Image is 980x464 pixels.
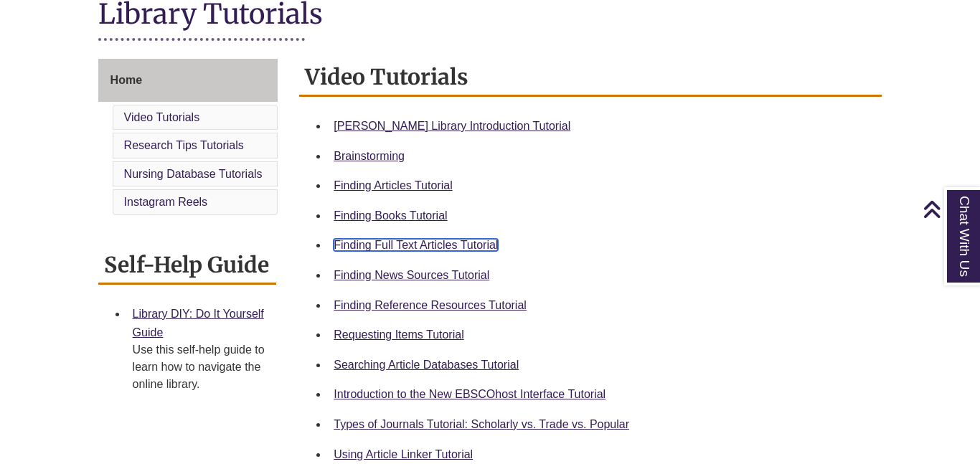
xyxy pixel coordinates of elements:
[334,120,570,132] a: [PERSON_NAME] Library Introduction Tutorial
[334,359,519,371] a: Searching Article Databases Tutorial
[334,150,405,162] a: Brainstorming
[299,59,882,97] h2: Video Tutorials
[110,74,142,86] span: Home
[124,168,263,180] a: Nursing Database Tutorials
[334,448,473,460] a: Using Article Linker Tutorial
[98,247,277,285] h2: Self-Help Guide
[923,199,976,219] a: Back to Top
[124,111,200,123] a: Video Tutorials
[334,328,463,341] a: Requesting Items Tutorial
[334,269,489,281] a: Finding News Sources Tutorial
[133,308,264,338] a: Library DIY: Do It Yourself Guide
[334,179,452,191] a: Finding Articles Tutorial
[334,299,527,311] a: Finding Reference Resources Tutorial
[334,239,498,251] a: Finding Full Text Articles Tutorial
[124,196,208,208] a: Instagram Reels
[334,388,606,400] a: Introduction to the New EBSCOhost Interface Tutorial
[334,209,447,222] a: Finding Books Tutorial
[98,59,278,218] div: Guide Page Menu
[334,418,629,430] a: Types of Journals Tutorial: Scholarly vs. Trade vs. Popular
[98,59,278,102] a: Home
[133,341,265,393] div: Use this self-help guide to learn how to navigate the online library.
[124,139,244,151] a: Research Tips Tutorials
